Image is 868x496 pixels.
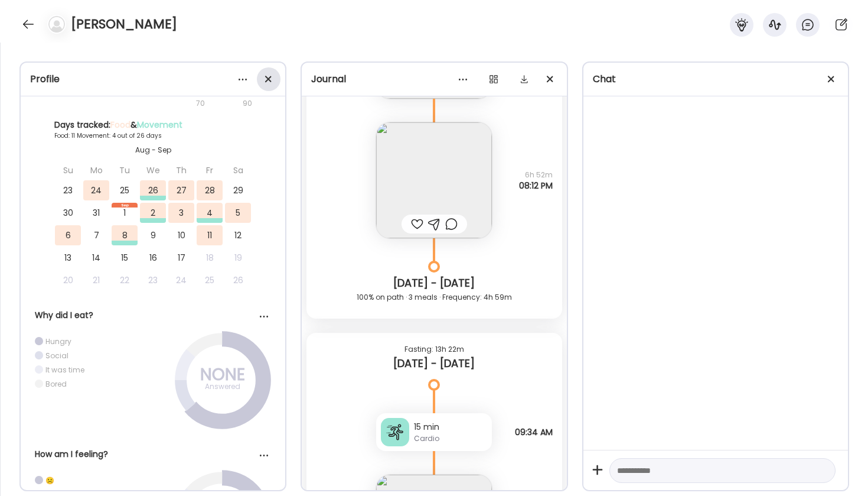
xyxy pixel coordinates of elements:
div: 24 [83,180,109,200]
div: ☹️ [45,475,54,485]
div: Fr [197,160,223,180]
div: 22 [112,270,138,290]
div: Sa [225,160,251,180]
div: Why did I eat? [35,309,271,322]
div: 25 [197,270,223,290]
div: 29 [225,180,251,200]
div: 15 min [414,421,487,433]
div: 12 [225,225,251,245]
div: 6 [55,225,81,245]
div: Su [55,160,81,180]
div: 20 [55,270,81,290]
div: 27 [168,180,194,200]
div: 13 [55,248,81,268]
div: 10 [168,225,194,245]
div: Answered [193,380,252,394]
div: 9 [140,225,166,245]
div: Tu [112,160,138,180]
div: 90 [242,96,253,111]
div: We [140,160,166,180]
span: 09:34 AM [515,427,553,437]
div: 5 [225,203,251,223]
div: 24 [168,270,194,290]
div: 30 [55,203,81,223]
div: Cardio [414,433,487,444]
h4: [PERSON_NAME] [71,15,177,34]
div: 28 [197,180,223,200]
div: 26 [225,270,251,290]
div: Aug - Sep [54,145,252,155]
div: Profile [30,72,276,86]
div: [DATE] - [DATE] [316,356,552,371]
div: 19 [225,248,251,268]
span: 08:12 PM [519,180,553,191]
div: 23 [55,180,81,200]
div: Mo [83,160,109,180]
div: 26 [140,180,166,200]
div: 8 [112,225,138,245]
div: 15 [112,248,138,268]
div: 31 [83,203,109,223]
div: 18 [197,248,223,268]
div: 7 [83,225,109,245]
div: Social [45,351,68,361]
div: 17 [168,248,194,268]
div: 21 [83,270,109,290]
div: 2 [140,203,166,223]
div: Food: 11 Movement: 4 out of 26 days [54,131,252,140]
div: [DATE] - [DATE] [316,276,552,290]
img: images%2FZXAj9QGBozXXlRXpWqu7zSXWmp23%2FFV2q5tTNo6KezzUgGXiM%2F49HmbfGhWZoCghBXdnNY_240 [376,122,492,238]
div: It was time [45,365,84,375]
div: Bored [45,379,67,389]
div: Sep [112,203,138,208]
div: Th [168,160,194,180]
img: bg-avatar-default.svg [48,16,65,33]
div: 25 [112,180,138,200]
div: Hungry [45,336,71,346]
div: 3 [168,203,194,223]
div: How am I feeling? [35,448,271,461]
div: 4 [197,203,223,223]
div: 16 [140,248,166,268]
div: Fasting: 13h 22m [316,342,552,356]
div: NONE [193,368,252,382]
span: 6h 52m [519,170,553,180]
div: 100% on path · 3 meals · Frequency: 4h 59m [316,290,552,304]
div: Chat [593,72,838,86]
span: Movement [137,119,182,131]
div: 14 [83,248,109,268]
div: 70 [35,96,239,111]
div: 23 [140,270,166,290]
div: 1 [112,203,138,223]
div: Days tracked: & [54,119,252,131]
div: Journal [311,72,557,86]
span: Food [110,119,130,131]
div: 11 [197,225,223,245]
